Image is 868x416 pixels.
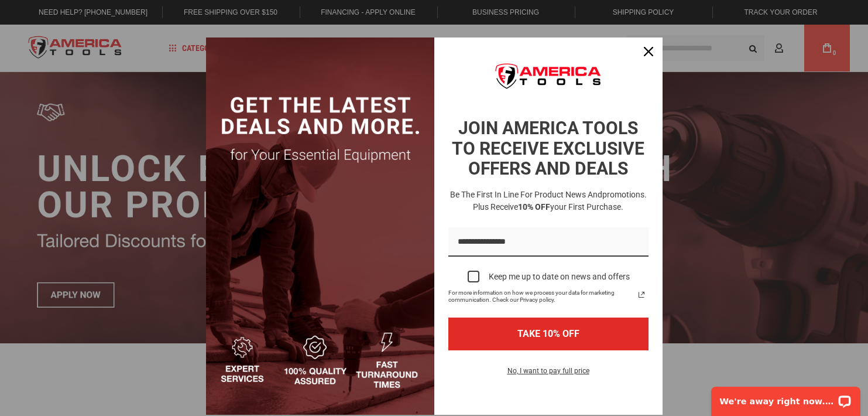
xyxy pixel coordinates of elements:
[448,318,649,350] button: TAKE 10% OFF
[634,288,649,302] a: Read our Privacy Policy
[489,272,630,282] div: Keep me up to date on news and offers
[452,118,644,179] strong: JOIN AMERICA TOOLS TO RECEIVE EXCLUSIVE OFFERS AND DEALS
[473,190,647,212] span: promotions. Plus receive your first purchase.
[634,288,649,302] svg: link icon
[446,189,651,213] h3: Be the first in line for product news and
[448,289,634,304] span: For more information on how we process your data for marketing communication. Check our Privacy p...
[634,37,663,66] button: Close
[518,202,550,212] strong: 10% OFF
[498,364,599,384] button: No, I want to pay full price
[448,227,649,257] input: Email field
[644,47,653,56] svg: close icon
[704,379,868,416] iframe: LiveChat chat widget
